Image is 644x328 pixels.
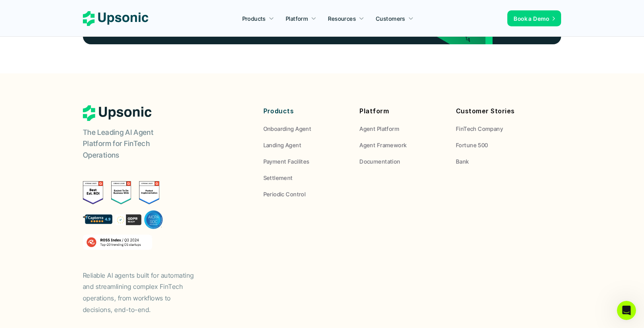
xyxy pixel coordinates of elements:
[286,14,308,23] p: Platform
[359,142,406,148] span: Agent Framework
[514,15,549,22] span: Book a Demo
[376,14,405,23] p: Customers
[263,124,348,133] a: Onboarding Agent
[263,174,348,182] a: Settlement
[617,301,636,320] iframe: Intercom live chat
[83,127,183,161] p: The Leading AI Agent Platform for FinTech Operations
[263,125,312,132] span: Onboarding Agent
[263,158,310,165] span: Payment Facilites
[263,191,306,198] span: Periodic Control
[359,105,444,117] p: Platform
[238,11,279,26] a: Products
[263,157,348,166] a: Payment Facilites
[328,14,356,23] p: Resources
[83,270,202,316] p: Reliable AI agents built for automating and streamlining complex FinTech operations, from workflo...
[263,141,348,149] a: Landing Agent
[359,157,444,166] a: Documentation
[456,142,488,148] span: Fortune 500
[359,158,400,165] span: Documentation
[456,105,540,117] p: Customer Stories
[263,174,293,181] span: Settlement
[263,190,348,198] a: Periodic Control
[359,125,399,132] span: Agent Platform
[507,10,561,26] a: Book a Demo
[456,125,503,132] span: FinTech Company
[456,158,469,165] span: Bank
[263,105,348,117] p: Products
[263,142,301,148] span: Landing Agent
[242,14,266,23] p: Products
